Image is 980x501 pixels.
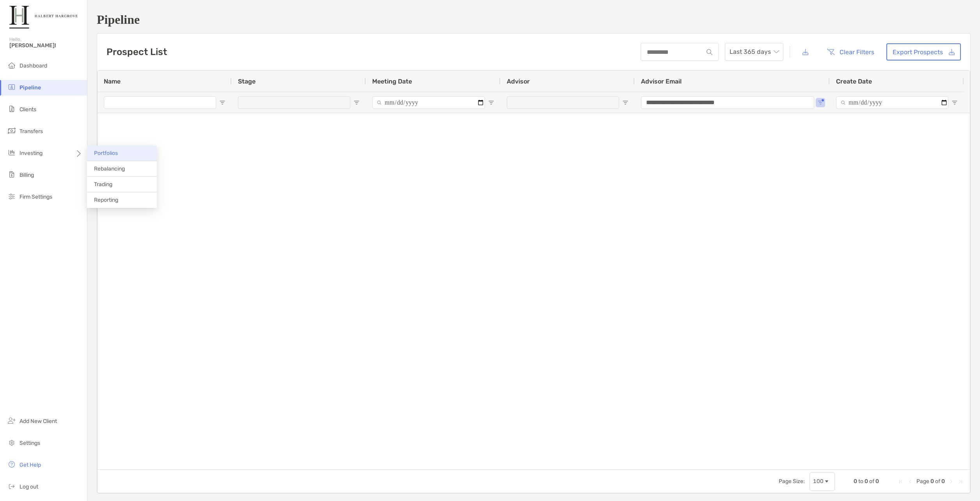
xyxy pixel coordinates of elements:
[707,49,712,55] img: input icon
[507,78,530,85] span: Advisor
[957,478,964,485] div: Last Page
[898,478,904,485] div: First Page
[7,460,16,469] img: get-help icon
[821,43,880,60] button: Clear Filters
[641,78,682,85] span: Advisor Email
[20,483,38,490] span: Log out
[7,192,16,201] img: firm-settings icon
[9,42,82,49] span: [PERSON_NAME]!
[930,478,934,485] span: 0
[353,99,360,106] button: Open Filter Menu
[20,440,40,446] span: Settings
[7,416,16,425] img: add_new_client icon
[7,170,16,179] img: billing icon
[817,99,824,106] button: Open Filter Menu
[813,478,824,485] div: 100
[854,478,857,485] span: 0
[836,78,872,85] span: Create Date
[238,78,256,85] span: Stage
[20,194,52,200] span: Firm Settings
[20,128,43,135] span: Transfers
[886,43,961,60] a: Export Prospects
[372,78,412,85] span: Meeting Date
[107,46,167,57] h3: Prospect List
[779,478,805,485] div: Page Size:
[20,150,43,156] span: Investing
[94,150,118,156] span: Portfolios
[7,82,16,92] img: pipeline icon
[907,478,913,485] div: Previous Page
[20,462,41,468] span: Get Help
[372,96,485,109] input: Meeting Date Filter Input
[865,478,868,485] span: 0
[219,99,225,106] button: Open Filter Menu
[941,478,945,485] span: 0
[858,478,863,485] span: to
[869,478,874,485] span: of
[20,106,36,113] span: Clients
[7,104,16,114] img: clients icon
[94,165,125,172] span: Rebalancing
[7,481,16,491] img: logout icon
[20,172,34,178] span: Billing
[952,99,958,106] button: Open Filter Menu
[7,438,16,447] img: settings icon
[97,12,971,27] h1: Pipeline
[916,478,929,485] span: Page
[104,96,216,109] input: Name Filter Input
[9,3,78,31] img: Zoe Logo
[836,96,948,109] input: Create Date Filter Input
[94,181,112,188] span: Trading
[7,126,16,135] img: transfers icon
[94,197,118,203] span: Reporting
[935,478,940,485] span: of
[948,478,954,485] div: Next Page
[20,418,57,425] span: Add New Client
[20,84,41,91] span: Pipeline
[7,148,16,157] img: investing icon
[641,96,814,109] input: Advisor Email Filter Input
[730,43,779,60] span: Last 365 days
[488,99,494,106] button: Open Filter Menu
[622,99,628,106] button: Open Filter Menu
[875,478,879,485] span: 0
[810,472,835,491] div: Page Size
[7,60,16,70] img: dashboard icon
[20,62,47,69] span: Dashboard
[104,78,121,85] span: Name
